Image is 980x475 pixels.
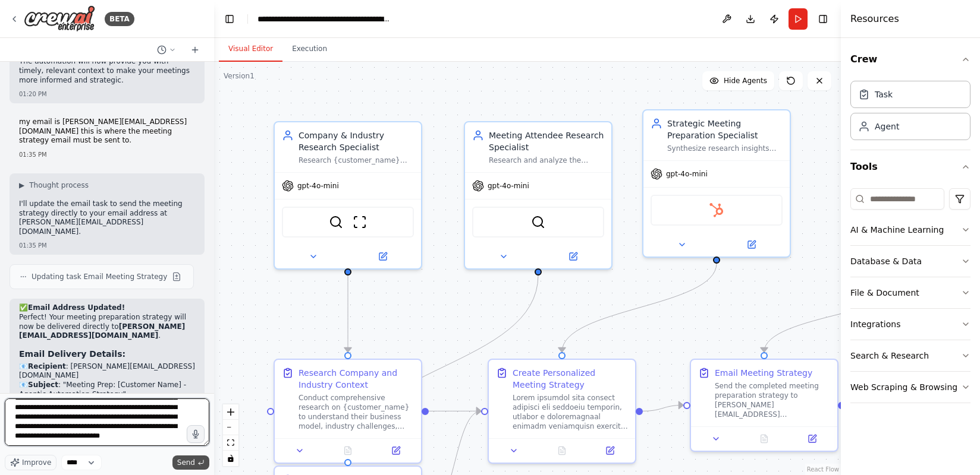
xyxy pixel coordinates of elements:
[19,150,195,159] div: 01:35 PM
[850,214,970,245] button: AI & Machine Learning
[429,405,481,417] g: Edge from ed54d69c-3cb9-4771-8abe-c3c696abda6b to 55baff31-4ecf-477a-b018-4d9deb186469
[489,129,604,153] div: Meeting Attendee Research Specialist
[850,12,899,26] h4: Resources
[850,150,970,183] button: Tools
[850,350,929,362] div: Search & Research
[850,183,970,413] div: Tools
[531,215,545,229] img: SerperDevTool
[850,224,944,236] div: AI & Machine Learning
[488,359,636,464] div: Create Personalized Meeting StrategyLorem ipsumdol sita consect adipisci eli seddoeiu temporin, u...
[299,393,414,431] div: Conduct comprehensive research on {customer_name} to understand their business model, industry ch...
[19,90,195,99] div: 01:20 PM
[758,275,925,352] g: Edge from 9bce49f9-04eb-4d39-a48a-b039bb19c39e to 18213370-5055-41b1-a92b-fe475dad4dec
[186,43,205,57] button: Start a new chat
[274,121,422,270] div: Company & Industry Research SpecialistResearch {customer_name} and their industry to understand t...
[28,362,66,370] strong: Recipient
[791,432,833,446] button: Open in side panel
[297,181,339,191] span: gpt-4o-mini
[257,13,391,25] nav: breadcrumb
[537,444,588,458] button: No output available
[850,287,919,299] div: File & Document
[667,118,783,141] div: Strategic Meeting Preparation Specialist
[19,362,195,418] p: 📧 : [PERSON_NAME][EMAIL_ADDRESS][DOMAIN_NAME] 📧 : "Meeting Prep: [Customer Name] - Agentic Automa...
[282,37,337,62] button: Execution
[19,57,195,85] p: The automation will now provide you with timely, relevant context to make your meetings more info...
[718,237,785,252] button: Open in side panel
[375,444,416,458] button: Open in side panel
[850,76,970,150] div: Crew
[875,121,899,132] div: Agent
[299,156,414,165] div: Research {customer_name} and their industry to understand their business model, challenges, curre...
[850,277,970,308] button: File & Document
[715,367,812,379] div: Email Meeting Strategy
[850,309,970,340] button: Integrations
[513,393,628,431] div: Lorem ipsumdol sita consect adipisci eli seddoeiu temporin, utlabor e doloremagnaal enimadm venia...
[556,263,723,352] g: Edge from f927191e-1758-4e3a-85e6-e44d5cbbb681 to 55baff31-4ecf-477a-b018-4d9deb186469
[19,118,195,145] p: my email is [PERSON_NAME][EMAIL_ADDRESS][DOMAIN_NAME] this is where the meeting strategy email mu...
[724,76,767,85] span: Hide Agents
[187,425,205,443] button: Click to speak your automation idea
[850,246,970,277] button: Database & Data
[850,372,970,403] button: Web Scraping & Browsing
[589,444,630,458] button: Open in side panel
[815,11,831,27] button: Hide right sidebar
[224,71,255,81] div: Version 1
[19,322,185,340] strong: [PERSON_NAME][EMAIL_ADDRESS][DOMAIN_NAME]
[329,215,343,229] img: SerperDevTool
[488,181,529,191] span: gpt-4o-mini
[5,455,56,470] button: Improve
[715,381,830,419] div: Send the completed meeting preparation strategy to [PERSON_NAME][EMAIL_ADDRESS][DOMAIN_NAME] via ...
[342,275,544,459] g: Edge from f46b14d0-ef5d-4fbf-8563-f42657ca51c3 to cf637b24-1944-4bee-9199-69067e916738
[223,435,238,451] button: fit view
[177,458,195,467] span: Send
[489,156,604,165] div: Research and analyze the backgrounds, roles, interests, and professional profiles of {meeting_att...
[349,249,416,264] button: Open in side panel
[19,241,195,250] div: 01:35 PM
[28,381,58,389] strong: Subject
[223,404,238,420] button: zoom in
[223,404,238,466] div: React Flow controls
[666,169,708,179] span: gpt-4o-mini
[19,303,195,313] h2: ✅
[342,275,354,352] g: Edge from 6ec3c345-628e-418a-a29f-389bc63e397b to ed54d69c-3cb9-4771-8abe-c3c696abda6b
[221,11,238,27] button: Hide left sidebar
[19,199,195,236] p: I'll update the email task to send the meeting strategy directly to your email address at [PERSON...
[875,88,893,100] div: Task
[702,71,774,90] button: Hide Agents
[807,466,839,473] a: React Flow attribution
[690,359,838,452] div: Email Meeting StrategySend the completed meeting preparation strategy to [PERSON_NAME][EMAIL_ADDR...
[850,318,900,330] div: Integrations
[709,203,724,217] img: HubSpot
[19,349,125,359] strong: Email Delivery Details:
[850,43,970,76] button: Crew
[28,303,125,312] strong: Email Address Updated!
[667,144,783,153] div: Synthesize research insights about {customer_name} and {meeting_attendees} to create compelling, ...
[19,313,195,341] p: Perfect! Your meeting preparation strategy will now be delivered directly to .
[850,381,957,393] div: Web Scraping & Browsing
[513,367,628,391] div: Create Personalized Meeting Strategy
[274,359,422,464] div: Research Company and Industry ContextConduct comprehensive research on {customer_name} to underst...
[172,455,209,470] button: Send
[152,43,181,57] button: Switch to previous chat
[850,340,970,371] button: Search & Research
[739,432,790,446] button: No output available
[643,399,683,417] g: Edge from 55baff31-4ecf-477a-b018-4d9deb186469 to 18213370-5055-41b1-a92b-fe475dad4dec
[299,129,414,153] div: Company & Industry Research Specialist
[299,367,414,391] div: Research Company and Industry Context
[24,5,95,32] img: Logo
[19,180,89,190] button: ▶Thought process
[32,272,167,281] span: Updating task Email Meeting Strategy
[464,121,612,270] div: Meeting Attendee Research SpecialistResearch and analyze the backgrounds, roles, interests, and p...
[19,180,24,190] span: ▶
[353,215,367,229] img: ScrapeWebsiteTool
[29,180,89,190] span: Thought process
[22,458,51,467] span: Improve
[850,255,922,267] div: Database & Data
[223,451,238,466] button: toggle interactivity
[539,249,607,264] button: Open in side panel
[219,37,282,62] button: Visual Editor
[323,444,373,458] button: No output available
[223,420,238,435] button: zoom out
[105,12,134,26] div: BETA
[642,109,791,258] div: Strategic Meeting Preparation SpecialistSynthesize research insights about {customer_name} and {m...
